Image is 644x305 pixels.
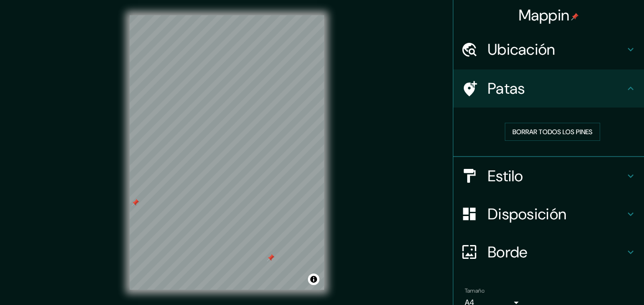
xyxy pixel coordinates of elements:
div: Patas [453,69,644,108]
font: Estilo [488,166,523,186]
div: Disposición [453,195,644,233]
font: Tamaño [465,287,484,295]
font: Ubicación [488,39,555,59]
canvas: Mapa [130,15,324,290]
button: Activar o desactivar atribución [308,274,319,285]
div: Borde [453,233,644,271]
font: Mappin [519,5,570,25]
iframe: Lanzador de widgets de ayuda [559,268,634,295]
button: Borrar todos los pines [505,123,600,141]
div: Ubicación [453,30,644,69]
font: Patas [488,79,525,98]
font: Borde [488,242,528,262]
div: Estilo [453,157,644,195]
font: Borrar todos los pines [512,128,593,136]
font: Disposición [488,204,566,224]
img: pin-icon.png [571,13,579,20]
